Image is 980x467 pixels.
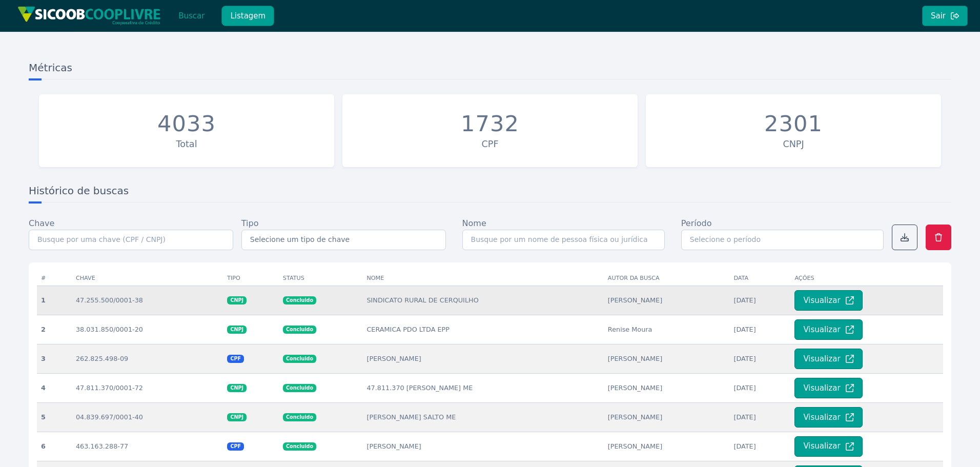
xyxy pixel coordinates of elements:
td: [DATE] [729,344,790,373]
span: Concluido [283,296,316,304]
td: [PERSON_NAME] [604,373,730,402]
h3: Métricas [29,60,951,79]
div: Total [44,137,329,151]
td: 47.811.370/0001-72 [72,373,223,402]
th: Tipo [223,271,279,286]
label: Chave [29,217,54,230]
span: Concluido [283,384,316,392]
div: 4033 [157,111,216,137]
span: CNPJ [227,384,247,392]
td: [PERSON_NAME] [362,344,603,373]
td: [DATE] [729,402,790,432]
th: Data [729,271,790,286]
td: 47.255.500/0001-38 [72,286,223,315]
th: Nome [362,271,603,286]
td: 47.811.370 [PERSON_NAME] ME [362,373,603,402]
div: CPF [348,137,632,151]
input: Selecione o período [681,230,884,250]
th: Status [279,271,363,286]
td: CERAMICA PDO LTDA EPP [362,315,603,344]
span: CNPJ [227,413,247,421]
td: SINDICATO RURAL DE CERQUILHO [362,286,603,315]
td: [PERSON_NAME] SALTO ME [362,402,603,432]
span: Concluido [283,355,316,363]
td: [PERSON_NAME] [362,432,603,461]
td: [DATE] [729,286,790,315]
button: Visualizar [794,319,862,340]
button: Buscar [170,6,213,26]
button: Visualizar [794,436,862,457]
button: Visualizar [794,407,862,428]
th: 4 [37,373,72,402]
td: [PERSON_NAME] [604,432,730,461]
td: [PERSON_NAME] [604,402,730,432]
label: Tipo [241,217,259,230]
div: 1732 [461,111,519,137]
span: CPF [227,355,244,363]
span: Concluido [283,442,316,451]
span: Concluido [283,326,316,334]
td: 04.839.697/0001-40 [72,402,223,432]
span: CNPJ [227,296,247,304]
td: Renise Moura [604,315,730,344]
button: Visualizar [794,349,862,369]
h3: Histórico de buscas [29,184,951,202]
div: 2301 [764,111,823,137]
th: # [37,271,72,286]
th: 5 [37,402,72,432]
input: Busque por uma chave (CPF / CNPJ) [29,230,233,250]
td: 463.163.288-77 [72,432,223,461]
label: Nome [462,217,486,230]
img: img/sicoob_cooplivre.png [17,6,161,25]
button: Listagem [221,6,274,26]
th: 6 [37,432,72,461]
th: Ações [790,271,943,286]
button: Sair [922,6,968,26]
td: [DATE] [729,315,790,344]
input: Busque por um nome de pessoa física ou jurídica [462,230,665,250]
td: [DATE] [729,373,790,402]
label: Período [681,217,712,230]
td: [PERSON_NAME] [604,344,730,373]
td: [DATE] [729,432,790,461]
span: CPF [227,442,244,451]
span: CNPJ [227,326,247,334]
th: 3 [37,344,72,373]
button: Visualizar [794,378,862,398]
button: Visualizar [794,290,862,311]
th: 2 [37,315,72,344]
td: 262.825.498-09 [72,344,223,373]
th: Autor da busca [604,271,730,286]
span: Concluido [283,413,316,421]
th: Chave [72,271,223,286]
td: [PERSON_NAME] [604,286,730,315]
div: CNPJ [651,137,936,151]
td: 38.031.850/0001-20 [72,315,223,344]
th: 1 [37,286,72,315]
